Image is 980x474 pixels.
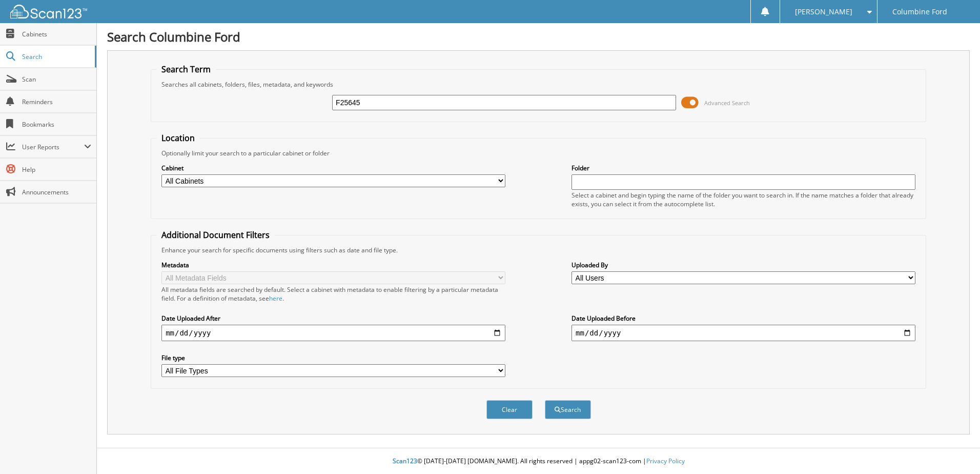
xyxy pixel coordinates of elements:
label: Metadata [161,261,505,269]
img: scan123-logo-white.svg [10,5,87,18]
div: Select a cabinet and begin typing the name of the folder you want to search in. If the name match... [571,191,915,208]
span: Scan [22,75,91,84]
div: Enhance your search for specific documents using filters such as date and file type. [156,246,921,254]
span: [PERSON_NAME] [795,9,852,15]
button: Clear [486,400,533,419]
input: end [571,325,915,341]
legend: Search Term [156,64,216,75]
div: Optionally limit your search to a particular cabinet or folder [156,149,921,157]
a: Privacy Policy [646,457,685,465]
span: Help [22,165,91,174]
span: Advanced Search [704,99,750,107]
button: Search [545,400,591,419]
span: Announcements [22,188,91,196]
a: here [269,294,282,303]
span: Columbine Ford [892,9,947,15]
label: Date Uploaded Before [571,314,915,323]
legend: Additional Document Filters [156,229,275,241]
span: Search [22,52,90,61]
label: Folder [571,164,915,172]
span: User Reports [22,143,84,151]
label: Date Uploaded After [161,314,505,323]
div: © [DATE]-[DATE] [DOMAIN_NAME]. All rights reserved | appg02-scan123-com | [97,449,980,474]
span: Reminders [22,97,91,106]
div: All metadata fields are searched by default. Select a cabinet with metadata to enable filtering b... [161,285,505,303]
div: Searches all cabinets, folders, files, metadata, and keywords [156,80,921,89]
label: File type [161,353,505,362]
input: start [161,325,505,341]
label: Cabinet [161,164,505,172]
h1: Search Columbine Ford [107,28,970,45]
span: Cabinets [22,30,91,38]
legend: Location [156,132,200,144]
label: Uploaded By [571,261,915,269]
span: Bookmarks [22,120,91,129]
span: Scan123 [393,457,417,465]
